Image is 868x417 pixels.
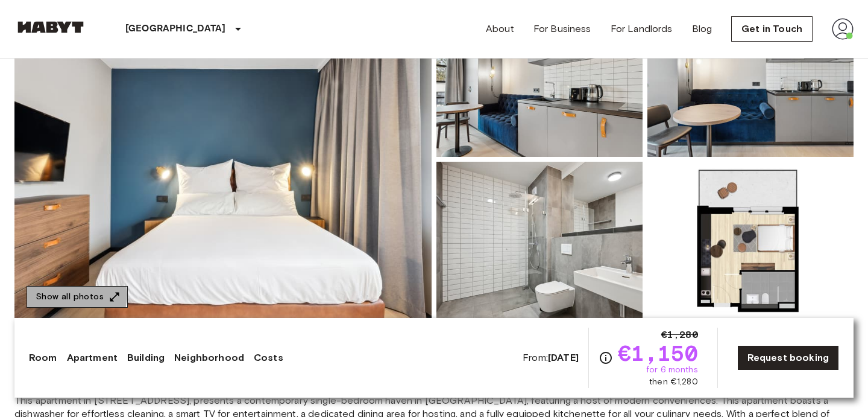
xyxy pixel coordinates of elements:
span: €1,280 [661,328,698,342]
img: avatar [832,18,854,40]
span: for 6 months [646,364,698,376]
b: [DATE] [548,352,579,363]
span: then €1,280 [649,376,698,388]
span: From: [523,351,579,364]
svg: Check cost overview for full price breakdown. Please note that discounts apply to new joiners onl... [599,351,613,365]
a: For Landlords [611,22,673,36]
img: Habyt [14,21,87,33]
a: Apartment [67,351,118,365]
a: Blog [692,22,712,36]
a: Request booking [737,345,839,371]
a: Neighborhood [174,351,244,365]
a: Building [127,351,165,365]
a: About [486,22,514,36]
p: [GEOGRAPHIC_DATA] [125,22,226,36]
a: For Business [533,22,591,36]
img: Picture of unit DE-01-482-008-01 [436,162,643,320]
button: Show all photos [27,286,128,308]
a: Costs [254,351,283,365]
span: €1,150 [618,342,698,364]
a: Room [29,351,57,365]
a: Get in Touch [731,16,813,42]
img: Picture of unit DE-01-482-008-01 [647,162,854,320]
